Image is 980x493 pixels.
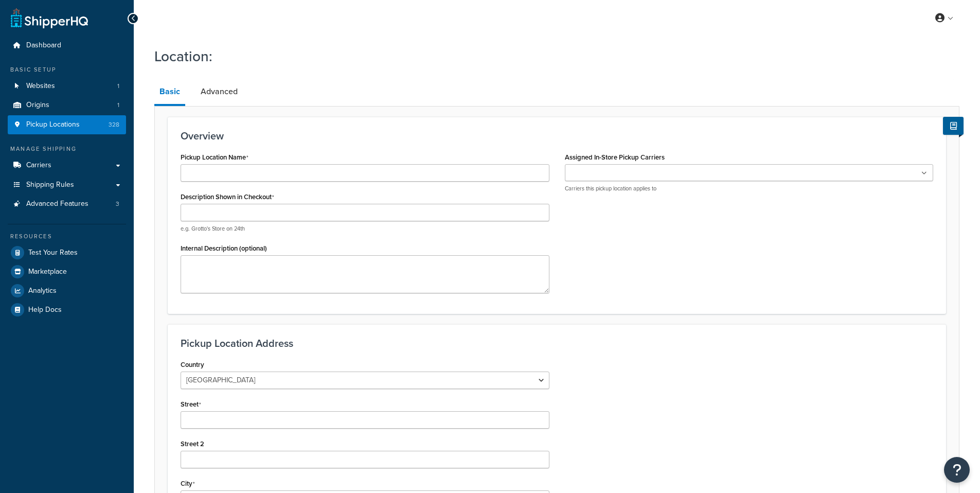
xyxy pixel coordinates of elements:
[181,400,201,409] label: Street
[8,36,126,55] a: Dashboard
[181,480,195,488] label: City
[8,243,126,262] a: Test Your Rates
[8,301,126,319] a: Help Docs
[116,200,119,208] span: 3
[8,195,126,214] li: Advanced Features
[181,338,933,349] h3: Pickup Location Address
[26,82,55,91] span: Websites
[28,306,62,314] span: Help Docs
[8,77,126,96] a: Websites1
[8,145,126,153] div: Manage Shipping
[8,96,126,115] a: Origins1
[117,82,119,91] span: 1
[944,457,970,483] button: Open Resource Center
[943,117,964,135] button: Show Help Docs
[181,153,248,162] label: Pickup Location Name
[154,79,185,106] a: Basic
[28,268,67,276] span: Marketplace
[8,281,126,300] a: Analytics
[181,244,267,252] label: Internal Description (optional)
[8,115,126,134] a: Pickup Locations328
[8,156,126,175] a: Carriers
[8,65,126,74] div: Basic Setup
[26,120,80,129] span: Pickup Locations
[154,46,947,66] h1: Location:
[28,249,78,257] span: Test Your Rates
[181,440,204,448] label: Street 2
[117,101,119,110] span: 1
[181,361,204,368] label: Country
[8,77,126,96] li: Websites
[565,185,934,192] p: Carriers this pickup location applies to
[8,96,126,115] li: Origins
[8,175,126,195] a: Shipping Rules
[8,232,126,241] div: Resources
[8,195,126,214] a: Advanced Features3
[195,79,243,104] a: Advanced
[28,287,57,295] span: Analytics
[26,101,49,110] span: Origins
[26,200,88,208] span: Advanced Features
[26,161,51,170] span: Carriers
[181,225,549,233] p: e.g. Grotto's Store on 24th
[181,193,274,201] label: Description Shown in Checkout
[8,262,126,281] a: Marketplace
[26,181,74,189] span: Shipping Rules
[8,115,126,134] li: Pickup Locations
[26,41,61,50] span: Dashboard
[181,130,933,142] h3: Overview
[109,120,119,129] span: 328
[565,153,665,161] label: Assigned In-Store Pickup Carriers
